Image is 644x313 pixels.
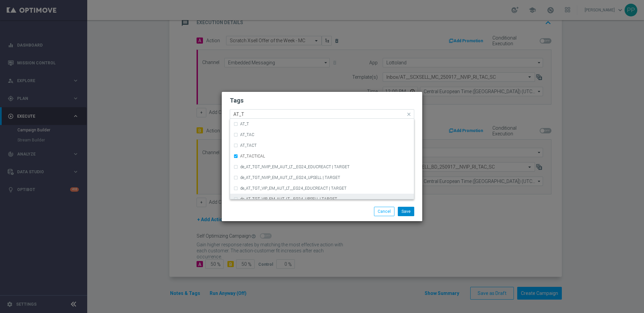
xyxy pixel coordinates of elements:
[233,129,411,140] div: AT_TAC
[233,162,411,172] div: de_AT_TGT_NVIP_EM_AUT_LT__EG24_EDUCREACT | TARGET
[240,186,346,190] label: de_AT_TGT_VIP_EM_AUT_LT__EG24_EDUCREACT | TARGET
[240,143,257,147] label: AT_TACT
[240,165,350,169] label: de_AT_TGT_NVIP_EM_AUT_LT__EG24_EDUCREACT | TARGET
[240,176,340,180] label: de_AT_TGT_NVIP_EM_AUT_LT__EG24_UPSELL | TARGET
[230,119,414,199] ng-dropdown-panel: Options list
[240,133,254,137] label: AT_TAC
[233,140,411,151] div: AT_TACT
[240,197,337,201] label: de_AT_TGT_VIP_EM_AUT_LT__EG24_UPSELL | TARGET
[233,194,411,204] div: de_AT_TGT_VIP_EM_AUT_LT__EG24_UPSELL | TARGET
[230,109,414,119] ng-select: AT_TACTICAL
[240,122,249,126] label: AT_T
[398,207,414,216] button: Save
[233,119,411,129] div: AT_T
[233,172,411,183] div: de_AT_TGT_NVIP_EM_AUT_LT__EG24_UPSELL | TARGET
[230,97,414,105] h2: Tags
[233,183,411,194] div: de_AT_TGT_VIP_EM_AUT_LT__EG24_EDUCREACT | TARGET
[374,207,394,216] button: Cancel
[233,151,411,162] div: AT_TACTICAL
[240,154,265,158] label: AT_TACTICAL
